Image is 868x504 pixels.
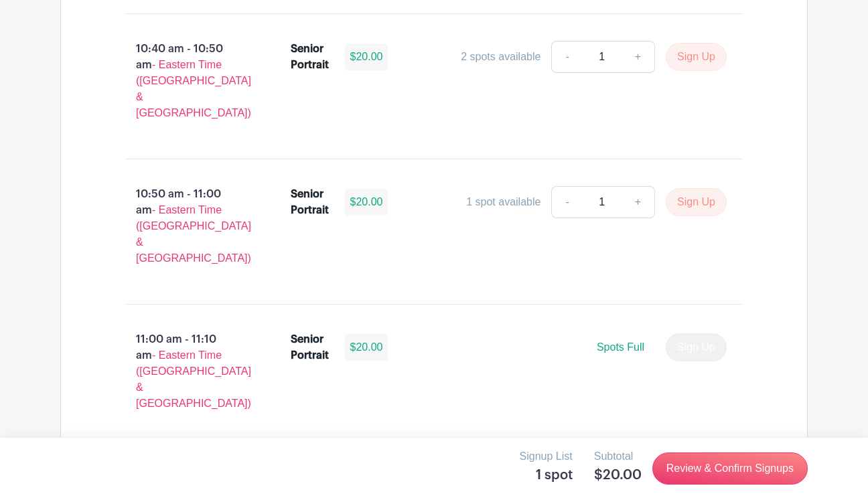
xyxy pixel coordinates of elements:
a: + [622,41,655,73]
p: 10:40 am - 10:50 am [104,35,269,127]
div: $20.00 [345,44,388,70]
h5: $20.00 [594,467,642,483]
a: + [622,186,655,218]
div: 2 spots available [461,49,540,65]
button: Sign Up [666,188,727,216]
div: Senior Portrait [291,331,329,363]
a: Review & Confirm Signups [652,452,808,485]
p: 10:50 am - 11:00 am [104,181,269,272]
a: - [551,41,582,73]
p: 11:00 am - 11:10 am [104,326,269,417]
div: Senior Portrait [291,186,329,218]
span: - Eastern Time ([GEOGRAPHIC_DATA] & [GEOGRAPHIC_DATA]) [136,204,251,264]
div: 1 spot available [466,194,540,210]
div: $20.00 [345,334,388,361]
a: - [551,186,582,218]
span: - Eastern Time ([GEOGRAPHIC_DATA] & [GEOGRAPHIC_DATA]) [136,349,251,409]
span: - Eastern Time ([GEOGRAPHIC_DATA] & [GEOGRAPHIC_DATA]) [136,59,251,118]
p: Signup List [520,448,573,465]
div: $20.00 [345,189,388,216]
div: Senior Portrait [291,41,329,73]
p: Subtotal [594,448,642,465]
span: Spots Full [597,341,644,353]
h5: 1 spot [520,467,573,483]
button: Sign Up [666,43,727,71]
